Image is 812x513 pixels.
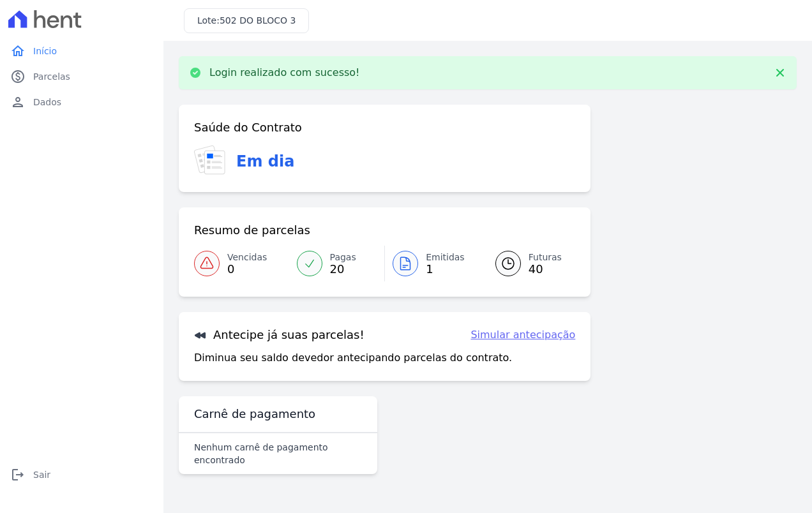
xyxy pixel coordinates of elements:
a: paidParcelas [5,64,158,89]
a: Emitidas 1 [385,246,480,281]
span: 40 [529,264,562,274]
span: Pagas [330,251,356,264]
span: Dados [33,96,61,108]
a: homeInício [5,38,158,64]
span: Parcelas [33,70,70,83]
i: paid [10,69,26,84]
h3: Lote: [197,14,296,27]
a: Pagas 20 [289,246,385,281]
a: Vencidas 0 [194,246,289,281]
span: 1 [426,264,465,274]
span: Início [33,45,57,57]
a: logoutSair [5,462,158,487]
h3: Carnê de pagamento [194,406,315,422]
a: Simular antecipação [470,327,575,343]
h3: Antecipe já suas parcelas! [194,327,365,343]
span: Vencidas [227,251,267,264]
p: Login realizado com sucesso! [209,66,360,79]
i: logout [10,467,26,482]
span: 0 [227,264,267,274]
a: Futuras 40 [480,246,576,281]
p: Nenhum carnê de pagamento encontrado [194,441,362,466]
h3: Resumo de parcelas [194,223,310,238]
i: home [10,43,26,59]
p: Diminua seu saldo devedor antecipando parcelas do contrato. [194,350,512,366]
a: personDados [5,89,158,115]
span: 502 DO BLOCO 3 [220,15,296,26]
span: Futuras [529,251,562,264]
h3: Saúde do Contrato [194,120,302,135]
span: Emitidas [426,251,465,264]
h3: Em dia [236,150,294,173]
i: person [10,94,26,110]
span: Sair [33,468,50,481]
span: 20 [330,264,356,274]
